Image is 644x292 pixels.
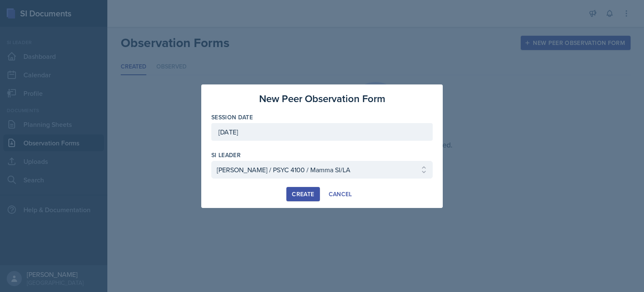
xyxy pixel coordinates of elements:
[329,191,352,197] div: Cancel
[211,113,253,121] label: Session Date
[259,91,385,106] h3: New Peer Observation Form
[286,187,319,201] button: Create
[211,151,241,159] label: si leader
[323,187,358,201] button: Cancel
[292,191,314,197] div: Create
